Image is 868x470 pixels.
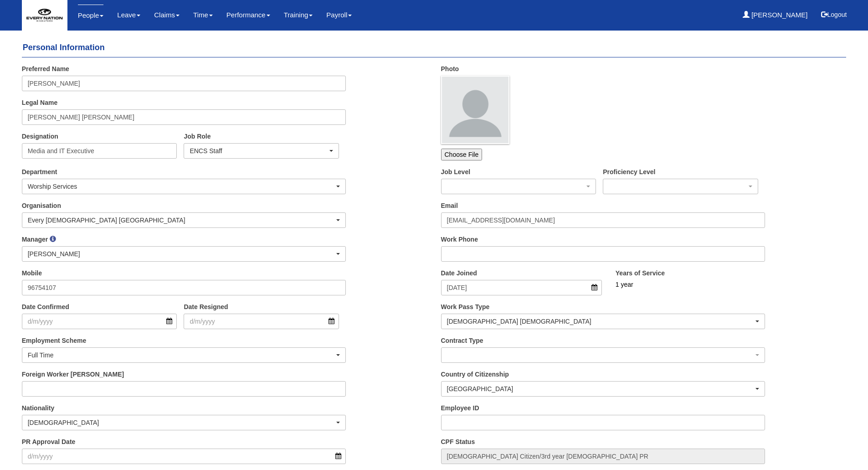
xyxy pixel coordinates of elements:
[441,314,765,329] button: [DEMOGRAPHIC_DATA] [DEMOGRAPHIC_DATA]
[184,132,211,141] label: Job Role
[441,280,602,295] input: d/m/yyyy
[28,418,335,427] div: [DEMOGRAPHIC_DATA]
[22,179,346,194] button: Worship Services
[22,201,61,210] label: Organisation
[616,269,665,278] label: Years of Service
[441,269,477,278] label: Date Joined
[743,5,808,26] a: [PERSON_NAME]
[154,5,180,26] a: Claims
[184,314,339,329] input: d/m/yyyy
[184,143,339,159] button: ENCS Staff
[22,246,346,262] button: [PERSON_NAME]
[447,317,754,326] div: [DEMOGRAPHIC_DATA] [DEMOGRAPHIC_DATA]
[28,182,335,191] div: Worship Services
[22,269,42,278] label: Mobile
[22,39,847,57] h4: Personal Information
[441,64,459,73] label: Photo
[284,5,313,26] a: Training
[441,302,490,311] label: Work Pass Type
[117,5,140,26] a: Leave
[441,76,509,144] img: profile.png
[441,336,483,345] label: Contract Type
[22,167,57,176] label: Department
[22,235,48,244] label: Manager
[22,132,58,141] label: Designation
[616,280,812,289] div: 1 year
[22,415,346,430] button: [DEMOGRAPHIC_DATA]
[22,437,76,446] label: PR Approval Date
[441,167,471,176] label: Job Level
[441,149,483,160] input: Choose File
[22,347,346,363] button: Full Time
[326,5,352,26] a: Payroll
[22,302,69,311] label: Date Confirmed
[441,370,509,379] label: Country of Citizenship
[22,98,58,107] label: Legal Name
[22,64,69,73] label: Preferred Name
[28,216,335,225] div: Every [DEMOGRAPHIC_DATA] [GEOGRAPHIC_DATA]
[22,449,346,464] input: d/m/yyyy
[193,5,213,26] a: Time
[815,4,853,26] button: Logout
[441,201,458,210] label: Email
[22,403,55,413] label: Nationality
[441,437,475,446] label: CPF Status
[190,146,328,155] div: ENCS Staff
[447,384,754,393] div: [GEOGRAPHIC_DATA]
[441,381,765,397] button: [GEOGRAPHIC_DATA]
[603,167,655,176] label: Proficiency Level
[22,336,87,345] label: Employment Scheme
[441,235,478,244] label: Work Phone
[22,212,346,228] button: Every [DEMOGRAPHIC_DATA] [GEOGRAPHIC_DATA]
[441,403,479,413] label: Employee ID
[78,5,104,26] a: People
[22,314,177,329] input: d/m/yyyy
[184,302,228,311] label: Date Resigned
[226,5,270,26] a: Performance
[22,370,124,379] label: Foreign Worker [PERSON_NAME]
[28,249,335,258] div: [PERSON_NAME]
[28,351,335,360] div: Full Time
